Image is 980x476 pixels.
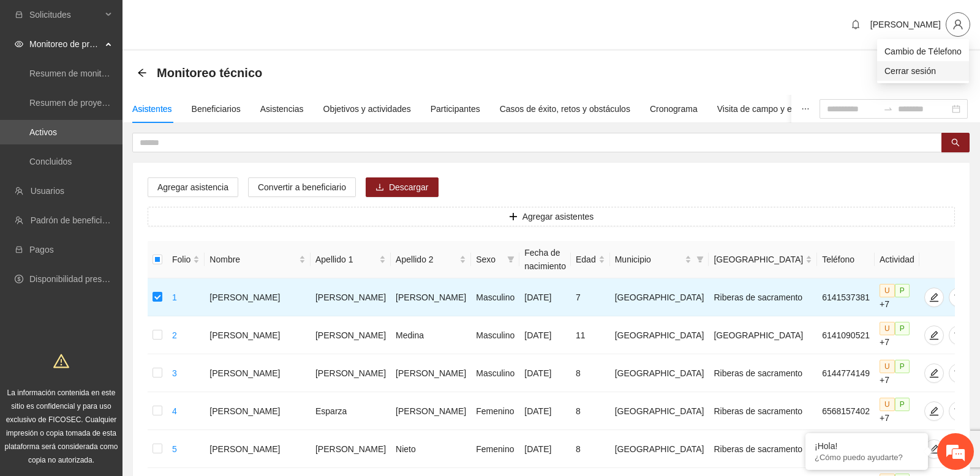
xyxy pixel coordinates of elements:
a: 2 [172,330,177,340]
th: Folio [167,241,205,278]
button: bell [846,15,865,34]
td: [PERSON_NAME] [311,278,391,316]
button: Convertir a beneficiario [248,177,356,197]
a: Resumen de monitoreo [29,69,119,78]
span: filter [694,250,706,269]
span: plus [509,212,518,222]
span: delete [949,368,968,378]
td: +7 [875,278,919,316]
span: edit [925,368,943,378]
div: Minimizar ventana de chat en vivo [201,6,230,35]
th: Edad [571,241,610,278]
td: +7 [875,354,919,392]
td: [PERSON_NAME] [205,316,311,354]
button: search [941,133,970,152]
td: [DATE] [519,278,571,316]
th: Teléfono [817,241,875,278]
a: 1 [172,292,177,302]
td: 8 [571,354,610,392]
span: arrow-left [137,68,147,78]
span: Cerrar sesión [884,64,962,78]
td: 8 [571,430,610,468]
button: delete [949,401,968,421]
th: Apellido 1 [311,241,391,278]
td: [PERSON_NAME] [391,354,471,392]
button: edit [924,363,944,383]
span: Nombre [209,253,296,266]
span: to [883,104,893,114]
span: eye [15,40,23,48]
div: Cronograma [650,102,698,116]
span: Solicitudes [29,2,102,27]
button: downloadDescargar [366,177,439,197]
td: [PERSON_NAME] [311,354,391,392]
td: Femenino [471,392,519,430]
td: [PERSON_NAME] [391,392,471,430]
span: Municipio [615,253,683,266]
td: [GEOGRAPHIC_DATA] [610,354,709,392]
div: Objetivos y actividades [323,102,411,116]
td: [PERSON_NAME] [311,430,391,468]
span: Edad [576,253,596,266]
div: Casos de éxito, retos y obstáculos [500,102,630,116]
a: Activos [29,127,57,137]
td: Esparza [311,392,391,430]
th: Municipio [610,241,709,278]
span: swap-right [883,104,893,114]
span: search [951,138,960,148]
span: Convertir a beneficiario [258,180,346,194]
span: Sexo [476,253,502,266]
span: delete [949,292,968,302]
span: filter [507,256,514,263]
span: La información contenida en este sitio es confidencial y para uso exclusivo de FICOSEC. Cualquier... [5,389,118,464]
td: 6141537381 [817,278,875,316]
span: filter [505,250,517,269]
td: Riberas de sacramento [709,354,817,392]
td: [DATE] [519,316,571,354]
td: [GEOGRAPHIC_DATA] [610,278,709,316]
button: edit [924,401,944,421]
td: [PERSON_NAME] [205,430,311,468]
button: delete [949,288,968,307]
td: +7 [875,430,919,468]
td: [PERSON_NAME] [205,392,311,430]
button: edit [924,325,944,345]
a: Resumen de proyectos aprobados [29,98,160,108]
span: [GEOGRAPHIC_DATA] [714,253,803,266]
td: Nieto [391,430,471,468]
span: warning [53,353,69,369]
td: [PERSON_NAME] [311,316,391,354]
span: user [946,19,970,30]
div: Visita de campo y entregables [717,102,832,116]
span: filter [696,256,704,263]
button: user [946,12,970,37]
span: U [880,360,895,373]
a: Pagos [29,245,54,255]
td: Femenino [471,430,519,468]
button: edit [924,288,944,307]
span: Agregar asistentes [522,210,594,223]
span: P [895,284,910,297]
td: Masculino [471,316,519,354]
td: Medina [391,316,471,354]
td: 7 [571,278,610,316]
td: Riberas de sacramento [709,392,817,430]
div: Participantes [431,102,480,116]
td: +7 [875,316,919,354]
button: Agregar asistencia [148,177,238,197]
th: Apellido 2 [391,241,471,278]
a: Concluidos [29,157,72,166]
span: Cambio de Télefono [884,45,962,58]
p: ¿Cómo puedo ayudarte? [815,453,919,462]
span: Descargar [389,180,429,194]
a: Usuarios [31,186,64,196]
span: [PERSON_NAME] [870,20,941,29]
span: Apellido 2 [396,253,457,266]
td: 8 [571,392,610,430]
td: [PERSON_NAME] [205,278,311,316]
span: delete [949,406,968,416]
span: delete [949,330,968,340]
td: Riberas de sacramento [709,278,817,316]
span: P [895,398,910,411]
a: 4 [172,406,177,416]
